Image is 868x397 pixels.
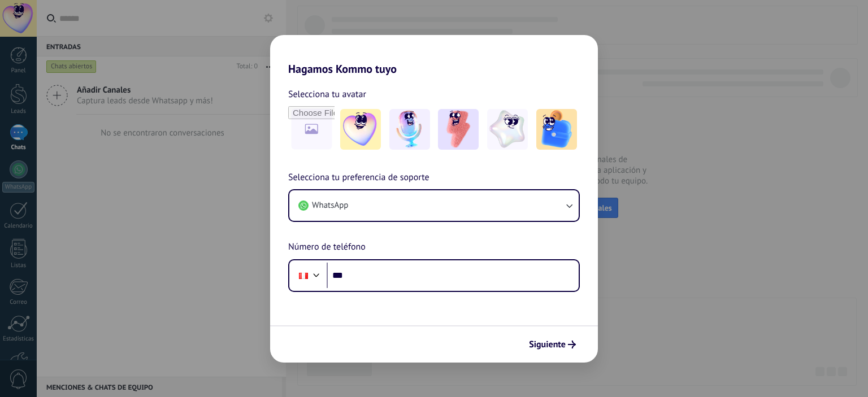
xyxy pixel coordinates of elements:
[289,190,579,221] button: WhatsApp
[536,109,577,150] img: -5.jpeg
[288,240,366,255] span: Número de teléfono
[293,264,314,287] div: Peru: + 51
[312,200,348,211] span: WhatsApp
[529,341,566,348] span: Siguiente
[487,109,528,150] img: -4.jpeg
[288,87,366,102] span: Selecciona tu avatar
[270,35,598,76] h2: Hagamos Kommo tuyo
[389,109,430,150] img: -2.jpeg
[288,171,429,185] span: Selecciona tu preferencia de soporte
[524,335,581,354] button: Siguiente
[438,109,479,150] img: -3.jpeg
[340,109,381,150] img: -1.jpeg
